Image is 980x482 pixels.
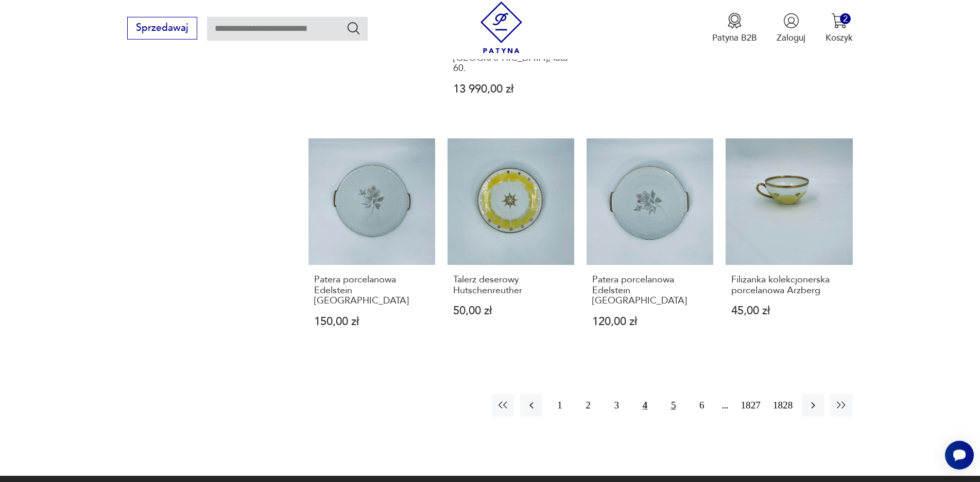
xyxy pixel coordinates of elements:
[314,316,430,327] p: 150,00 zł
[691,394,713,416] button: 6
[448,138,574,351] a: Talerz deserowy HutschenreutherTalerz deserowy Hutschenreuther50,00 zł
[346,21,361,35] button: Szukaj
[662,394,684,416] button: 5
[453,306,569,316] p: 50,00 zł
[738,394,764,416] button: 1827
[783,13,799,29] img: Ikonka użytkownika
[592,316,708,327] p: 120,00 zł
[475,2,527,53] img: Patyna - sklep z meblami i dekoracjami vintage
[726,138,852,351] a: Filiżanka kolekcjonerska porcelanowa ArzbergFiliżanka kolekcjonerska porcelanowa Arzberg45,00 zł
[777,13,805,44] button: Zaloguj
[945,441,974,470] iframe: Smartsupp widget button
[731,275,847,296] h3: Filiżanka kolekcjonerska porcelanowa Arzberg
[727,13,743,29] img: Ikona medalu
[453,275,569,296] h3: Talerz deserowy Hutschenreuther
[308,138,435,351] a: Patera porcelanowa Edelstein BavariaPatera porcelanowa Edelstein [GEOGRAPHIC_DATA]150,00 zł
[831,13,847,29] img: Ikona koszyka
[826,32,853,44] p: Koszyk
[770,394,796,416] button: 1828
[453,11,569,74] h3: Biurko Boomerang Model A10, proj. [PERSON_NAME], Lelangs Möbelfabrik, [GEOGRAPHIC_DATA], lata 60.
[712,32,757,44] p: Patyna B2B
[127,17,197,40] button: Sprzedawaj
[577,394,599,416] button: 2
[712,13,757,44] button: Patyna B2B
[587,138,713,351] a: Patera porcelanowa Edelstein BavariaPatera porcelanowa Edelstein [GEOGRAPHIC_DATA]120,00 zł
[712,13,757,44] a: Ikona medaluPatyna B2B
[592,275,708,306] h3: Patera porcelanowa Edelstein [GEOGRAPHIC_DATA]
[127,25,197,33] a: Sprzedawaj
[634,394,656,416] button: 4
[826,13,853,44] button: 2Koszyk
[548,394,571,416] button: 1
[314,275,430,306] h3: Patera porcelanowa Edelstein [GEOGRAPHIC_DATA]
[606,394,628,416] button: 3
[840,13,851,24] div: 2
[777,32,805,44] p: Zaloguj
[731,306,847,316] p: 45,00 zł
[453,84,569,95] p: 13 990,00 zł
